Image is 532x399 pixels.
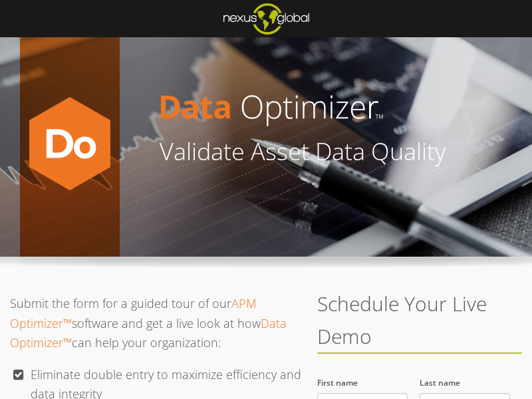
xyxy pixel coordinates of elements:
[10,294,303,353] p: Submit the form for a guided tour of our software and get a live look at how can help your organi...
[120,140,456,164] h1: Validate Asset Data Quality
[20,87,120,327] img: Do
[317,290,487,350] span: Schedule Your Live Demo
[420,377,460,388] span: Last name
[223,3,309,35] img: ng-logo-hubspot-blog-01
[317,377,358,388] span: First name
[10,295,257,331] a: APM Optimizer™
[120,74,522,140] img: DataOpthorizontal-no-icon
